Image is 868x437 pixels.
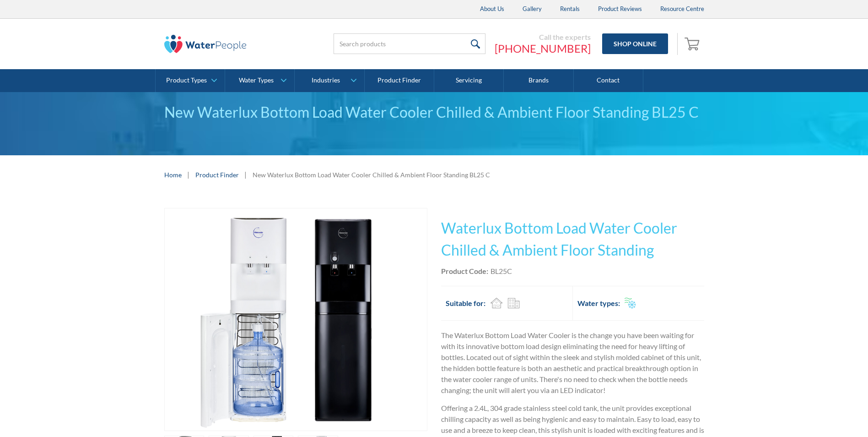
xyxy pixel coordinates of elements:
h2: Suitable for: [446,298,485,309]
div: Industries [312,76,340,84]
strong: Product Code: [441,267,488,275]
a: Open empty cart [682,33,704,55]
a: Shop Online [602,33,668,54]
p: The Waterlux Bottom Load Water Cooler is the change you have been waiting for with its innovative... [441,330,704,396]
img: shopping cart [685,36,702,51]
input: Search products [334,33,485,54]
a: Water Types [225,69,294,92]
img: New Waterlux Bottom Load Water Cooler Chilled & Ambient Floor Standing BL25 C [185,208,407,431]
img: The Water People [164,35,247,53]
div: | [186,169,191,180]
div: | [243,169,248,180]
div: New Waterlux Bottom Load Water Cooler Chilled & Ambient Floor Standing BL25 C [164,101,704,123]
div: Water Types [239,76,274,84]
a: Brands [504,69,573,92]
div: Product Types [166,76,207,84]
a: open lightbox [164,208,427,431]
h2: Water types: [577,298,620,309]
div: BL25C [491,266,512,277]
a: [PHONE_NUMBER] [495,42,591,55]
div: Call the experts [495,33,591,42]
div: New Waterlux Bottom Load Water Cooler Chilled & Ambient Floor Standing BL25 C [253,170,490,180]
a: Home [164,170,182,180]
h1: Waterlux Bottom Load Water Cooler Chilled & Ambient Floor Standing [441,217,704,261]
a: Contact [574,69,643,92]
a: Product Types [156,69,225,92]
a: Product Finder [195,170,239,180]
a: Industries [295,69,364,92]
a: Servicing [434,69,504,92]
a: Product Finder [365,69,434,92]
